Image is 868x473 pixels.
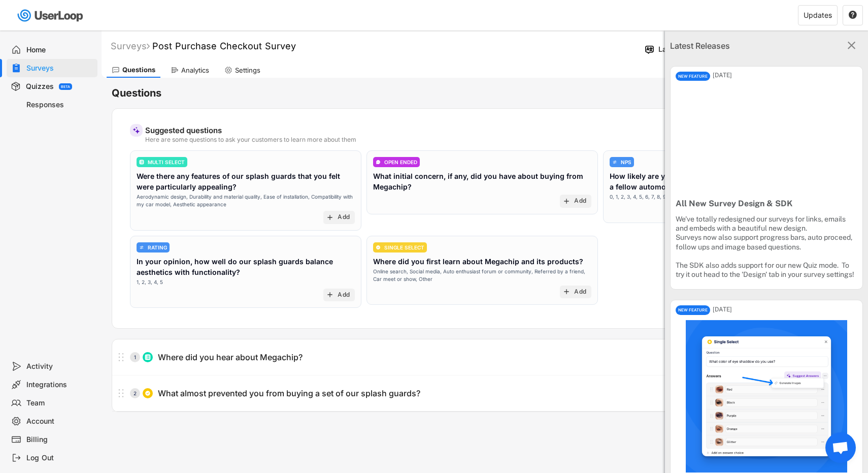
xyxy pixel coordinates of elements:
div: RATING [148,245,167,250]
img: ListMajor.svg [139,160,144,165]
div: Billing [26,435,93,445]
div: Languages [658,45,698,54]
div: [DATE] [713,72,862,78]
div: MULTI SELECT [148,160,185,165]
div: All New Survey Design & SDK [676,199,857,209]
div: Analytics [181,66,209,75]
button: add [562,288,571,296]
div: Surveys [26,64,93,73]
div: Where did you first learn about Megachip and its products? [373,256,583,267]
div: Were there any features of our splash guards that you felt were particularly appealing? [137,171,355,192]
div: Add [338,213,350,222]
div: Add [574,197,586,205]
div: In your opinion, how well do our splash guards balance aesthetics with functionality? [137,256,355,277]
div: Here are some questions to ask your customers to learn more about them [145,137,819,143]
div: Activity [26,362,93,371]
div: Team [26,398,93,408]
div: 1 [130,355,140,360]
div: We've totally redesigned our surveys for links, emails and embeds with a beautiful new design. Su... [676,214,857,279]
img: ListMajor.svg [145,354,151,360]
div: Questions [122,66,155,74]
div: Account [26,417,93,426]
img: Language%20Icon.svg [644,44,655,55]
img: CleanShot%202025-09-23%20at%2017.14.11%402x.png [676,320,857,472]
button:  [848,11,857,20]
div: Aerodynamic design, Durability and material quality, Ease of installation, Compatibility with my ... [137,193,355,208]
div: NEW FEATURE [676,305,710,314]
text:  [848,39,856,52]
div: Suggested questions [145,127,819,134]
text:  [849,10,857,19]
div: [DATE] [713,306,862,312]
div: Quizzes [26,82,54,91]
div: NPS [621,160,631,165]
img: ConversationMinor.svg [376,160,381,165]
div: Latest Releases [670,40,803,52]
div: Surveys [111,40,150,52]
div: BETA [61,85,70,88]
div: Open chat [825,432,856,463]
div: 0, 1, 2, 3, 4, 5, 6, 7, 8, 9, 10 [610,193,674,201]
div: OPEN ENDED [384,160,417,165]
img: MagicMajor%20%28Purple%29.svg [132,127,140,134]
div: Home [26,45,93,55]
div: Settings [235,66,260,75]
div: NEW FEATURE [676,72,710,81]
div: What almost prevented you from buying a set of our splash guards? [158,388,420,399]
div: SINGLE SELECT [384,245,424,250]
div: Add [338,291,350,299]
div: What initial concern, if any, did you have about buying from Megachip? [373,171,591,192]
img: AdjustIcon.svg [139,245,144,250]
button: add [326,291,334,299]
div: Where did you hear about Megachip? [158,352,303,363]
button: add [326,213,334,222]
button:  [845,39,858,52]
div: Log Out [26,453,93,463]
img: CircleTickMinorWhite.svg [376,245,381,250]
div: 1, 2, 3, 4, 5 [137,278,163,286]
font: Post Purchase Checkout Survey [152,41,296,51]
div: Integrations [26,380,93,390]
div: Online search, Social media, Auto enthusiast forum or community, Referred by a friend, Car meet o... [373,268,591,283]
img: AdjustIcon.svg [612,160,617,165]
div: 2 [130,391,140,396]
div: How likely are you to recommend Megachip splash guards to a fellow automotive enthusiast? [610,171,828,192]
img: userloop-logo-01.svg [15,5,87,26]
button: add [562,197,571,205]
h6: Questions [112,86,161,100]
div: Add [574,288,586,296]
div: Responses [26,100,93,110]
div: Updates [804,12,832,19]
img: CircleTickMinorWhite.svg [145,390,151,396]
